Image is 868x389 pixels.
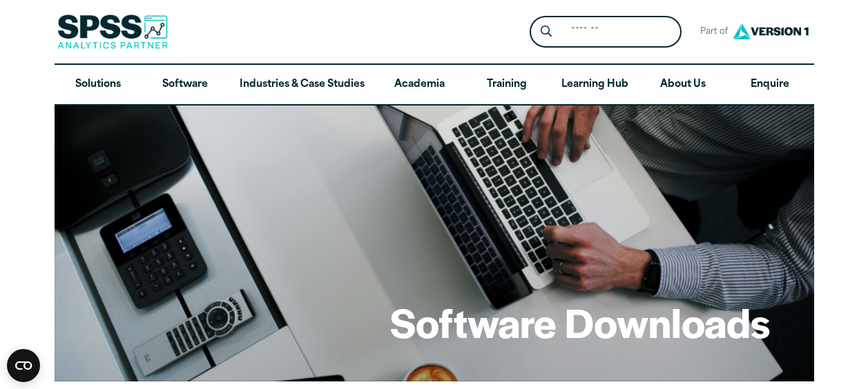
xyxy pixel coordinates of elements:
[57,14,168,49] img: SPSS Analytics Partner
[533,19,559,45] button: Search magnifying glass icon
[55,65,142,105] a: Solutions
[729,19,812,44] img: Version1 Logo
[639,65,726,105] a: About Us
[7,349,40,382] button: Open CMP widget
[142,65,229,105] a: Software
[726,65,813,105] a: Enquire
[693,22,729,42] span: Part of
[376,65,463,105] a: Academia
[530,16,682,48] form: Site Header Search Form
[390,295,770,349] h1: Software Downloads
[550,65,639,105] a: Learning Hub
[541,26,552,37] svg: Search magnifying glass icon
[463,65,550,105] a: Training
[55,65,814,105] nav: Desktop version of site main menu
[229,65,376,105] a: Industries & Case Studies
